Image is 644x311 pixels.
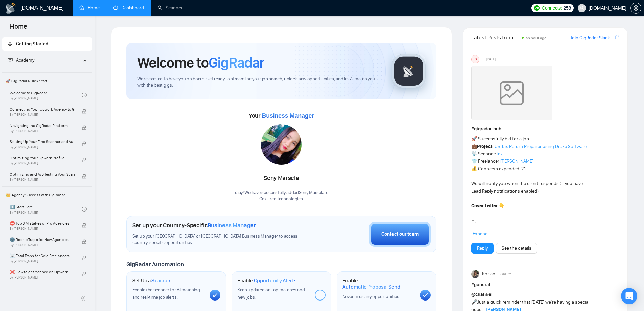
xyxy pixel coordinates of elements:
span: Academy [16,57,34,63]
img: 1698919173900-IMG-20231024-WA0027.jpg [261,124,302,165]
span: [DATE] [486,56,496,62]
span: an hour ago [526,36,547,40]
span: 🌚 Rookie Traps for New Agencies [10,236,75,243]
span: Your [249,112,314,119]
a: homeHome [79,5,100,11]
span: Business Manager [262,112,314,119]
a: 1️⃣ Start HereBy[PERSON_NAME] [10,202,82,217]
button: setting [630,3,641,14]
span: Never miss any opportunities. [342,294,400,299]
h1: # general [471,281,619,288]
span: lock [82,109,87,114]
span: By [PERSON_NAME] [10,227,75,231]
span: By [PERSON_NAME] [10,129,75,133]
strong: Cover Letter 👇 [471,203,504,209]
div: Contact our team [381,230,419,238]
span: lock [82,158,87,162]
button: Contact our team [369,222,431,247]
span: lock [82,272,87,276]
a: Reply [477,245,488,252]
span: Optimizing Your Upwork Profile [10,155,75,161]
span: Optimizing and A/B Testing Your Scanner for Better Results [10,171,75,178]
img: gigradar-logo.png [392,54,426,88]
span: Business Manager [208,222,256,229]
span: 2:00 PM [500,271,511,277]
a: See the details [502,245,531,252]
span: Enable the scanner for AI matching and real-time job alerts. [132,287,200,300]
a: Tax [496,151,503,157]
span: By [PERSON_NAME] [10,243,75,247]
a: dashboardDashboard [113,5,144,11]
a: [PERSON_NAME] [500,158,533,164]
img: weqQh+iSagEgQAAAABJRU5ErkJggg== [471,66,552,120]
span: Korlan [482,270,495,278]
span: check-circle [82,93,87,97]
strong: Project: [477,143,494,149]
a: Join GigRadar Slack Community [570,34,614,42]
button: Reply [471,243,494,254]
span: We're excited to have you on board. Get ready to streamline your job search, unlock new opportuni... [137,76,381,89]
span: lock [82,223,87,228]
span: lock [82,141,87,146]
span: Set up your [GEOGRAPHIC_DATA] or [GEOGRAPHIC_DATA] Business Manager to access country-specific op... [132,233,311,246]
span: 👑 Agency Success with GigRadar [3,188,91,202]
span: Keep updated on top matches and new jobs. [237,287,305,300]
span: @channel [471,292,493,297]
span: Home [4,22,33,36]
h1: Set Up a [132,277,170,284]
h1: Enable [342,277,414,290]
h1: # gigradar-hub [471,125,619,133]
div: Open Intercom Messenger [621,288,637,304]
span: 258 [564,4,571,12]
span: By [PERSON_NAME] [10,145,75,149]
span: Latest Posts from the GigRadar Community [471,33,520,42]
div: Yaay! We have successfully added Seny Marsela to [234,190,328,202]
span: By [PERSON_NAME] [10,275,75,280]
h1: Welcome to [137,53,264,72]
span: fund-projection-screen [8,58,13,62]
span: ⛔ Top 3 Mistakes of Pro Agencies [10,220,75,227]
span: lock [82,125,87,130]
span: GigRadar Automation [126,261,184,268]
span: Scanner [151,277,170,284]
span: Expand [473,231,488,237]
span: 🚀 GigRadar Quick Start [3,74,91,88]
span: lock [82,239,87,244]
span: lock [82,174,87,179]
span: Setting Up Your First Scanner and Auto-Bidder [10,138,75,145]
a: searchScanner [158,5,183,11]
img: logo [5,3,16,14]
button: See the details [496,243,537,254]
img: Korlan [471,270,479,278]
span: By [PERSON_NAME] [10,259,75,263]
h1: Set up your Country-Specific [132,222,256,229]
span: 🎤 [471,299,477,305]
span: Opportunity Alerts [254,277,297,284]
span: Connects: [542,4,562,12]
a: export [615,34,619,41]
span: By [PERSON_NAME] [10,161,75,165]
span: Academy [8,57,34,63]
li: Getting Started [2,37,92,51]
a: Welcome to GigRadarBy[PERSON_NAME] [10,88,82,103]
h1: Enable [237,277,297,284]
div: Seny Marsela [234,173,328,184]
span: ☠️ Fatal Traps for Solo Freelancers [10,252,75,259]
span: Automatic Proposal Send [342,284,400,290]
span: lock [82,256,87,260]
span: Getting Started [16,41,48,47]
span: export [615,35,619,40]
div: US [472,55,479,63]
a: setting [630,5,641,11]
p: Oak-Tree Technologies . [234,196,328,202]
img: upwork-logo.png [534,5,540,11]
span: Navigating the GigRadar Platform [10,122,75,129]
span: Connecting Your Upwork Agency to GigRadar [10,106,75,113]
span: GigRadar [209,53,264,72]
span: check-circle [82,207,87,212]
span: user [579,6,584,10]
span: By [PERSON_NAME] [10,113,75,117]
a: US Tax Return Preparer using Drake Software [495,143,587,149]
span: rocket [8,41,13,46]
span: double-left [80,295,87,302]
